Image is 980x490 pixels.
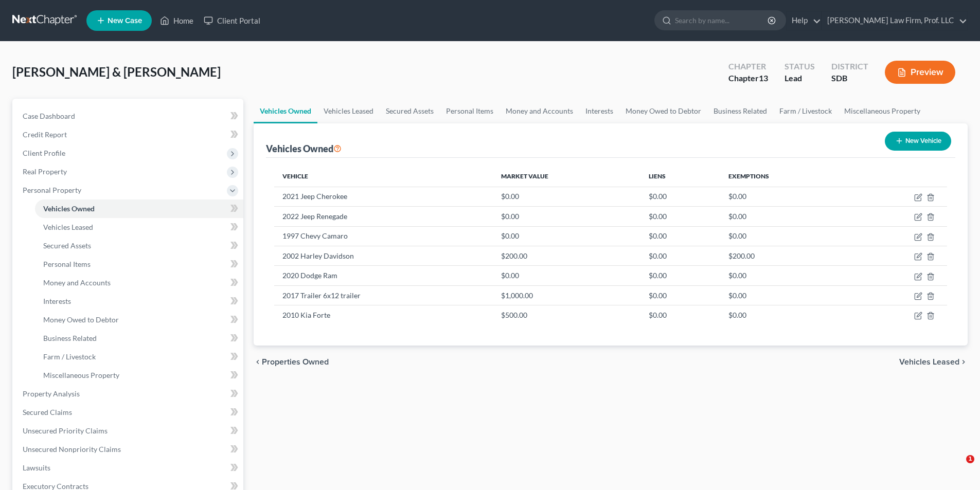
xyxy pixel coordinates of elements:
[35,311,243,329] a: Money Owed to Debtor
[720,246,852,265] td: $200.00
[23,445,121,453] span: Unsecured Nonpriority Claims
[838,99,926,123] a: Miscellaneous Property
[720,305,852,325] td: $0.00
[274,226,493,246] td: 1997 Chevy Camaro
[885,61,955,84] button: Preview
[14,107,243,125] a: Case Dashboard
[35,237,243,255] a: Secured Assets
[945,455,970,480] iframe: Intercom live chat
[966,455,974,463] span: 1
[23,186,81,194] span: Personal Property
[899,358,968,366] button: Vehicles Leased chevron_right
[43,352,96,361] span: Farm / Livestock
[274,166,493,187] th: Vehicle
[43,241,91,250] span: Secured Assets
[493,285,640,305] td: $1,000.00
[266,142,342,155] div: Vehicles Owned
[14,385,243,403] a: Property Analysis
[759,73,768,83] span: 13
[35,292,243,311] a: Interests
[728,61,768,72] div: Chapter
[640,207,720,226] td: $0.00
[43,223,93,231] span: Vehicles Leased
[579,99,619,123] a: Interests
[493,207,640,226] td: $0.00
[43,278,111,287] span: Money and Accounts
[274,207,493,226] td: 2022 Jeep Renegade
[35,329,243,348] a: Business Related
[831,72,868,84] div: SDB
[380,99,440,123] a: Secured Assets
[35,366,243,385] a: Miscellaneous Property
[43,371,119,379] span: Miscellaneous Property
[23,130,67,139] span: Credit Report
[12,64,221,79] span: [PERSON_NAME] & [PERSON_NAME]
[787,11,821,30] a: Help
[274,187,493,206] td: 2021 Jeep Cherokee
[640,266,720,285] td: $0.00
[43,297,71,305] span: Interests
[707,99,773,123] a: Business Related
[155,11,199,30] a: Home
[23,389,80,398] span: Property Analysis
[493,166,640,187] th: Market Value
[14,422,243,440] a: Unsecured Priority Claims
[831,61,868,72] div: District
[43,334,97,342] span: Business Related
[23,167,67,176] span: Real Property
[14,403,243,422] a: Secured Claims
[720,187,852,206] td: $0.00
[720,266,852,285] td: $0.00
[640,187,720,206] td: $0.00
[35,348,243,366] a: Farm / Livestock
[500,99,579,123] a: Money and Accounts
[720,207,852,226] td: $0.00
[317,99,380,123] a: Vehicles Leased
[493,246,640,265] td: $200.00
[14,125,243,144] a: Credit Report
[785,61,815,72] div: Status
[254,99,317,123] a: Vehicles Owned
[35,274,243,292] a: Money and Accounts
[274,266,493,285] td: 2020 Dodge Ram
[493,187,640,206] td: $0.00
[43,315,119,324] span: Money Owed to Debtor
[254,358,329,366] button: chevron_left Properties Owned
[899,358,959,366] span: Vehicles Leased
[493,226,640,246] td: $0.00
[23,149,65,157] span: Client Profile
[274,305,493,325] td: 2010 Kia Forte
[440,99,500,123] a: Personal Items
[720,226,852,246] td: $0.00
[640,246,720,265] td: $0.00
[23,408,72,416] span: Secured Claims
[640,285,720,305] td: $0.00
[640,226,720,246] td: $0.00
[35,199,243,218] a: Vehicles Owned
[254,358,262,366] i: chevron_left
[14,440,243,459] a: Unsecured Nonpriority Claims
[720,285,852,305] td: $0.00
[773,99,838,123] a: Farm / Livestock
[43,204,95,213] span: Vehicles Owned
[493,305,640,325] td: $500.00
[959,358,968,366] i: chevron_right
[675,11,769,30] input: Search by name...
[14,459,243,477] a: Lawsuits
[23,112,75,120] span: Case Dashboard
[108,17,142,25] span: New Case
[728,72,768,84] div: Chapter
[720,166,852,187] th: Exemptions
[885,132,951,151] button: New Vehicle
[493,266,640,285] td: $0.00
[785,72,815,84] div: Lead
[43,260,91,268] span: Personal Items
[23,463,50,472] span: Lawsuits
[274,246,493,265] td: 2002 Harley Davidson
[640,166,720,187] th: Liens
[274,285,493,305] td: 2017 Trailer 6x12 trailer
[619,99,707,123] a: Money Owed to Debtor
[35,218,243,237] a: Vehicles Leased
[640,305,720,325] td: $0.00
[199,11,265,30] a: Client Portal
